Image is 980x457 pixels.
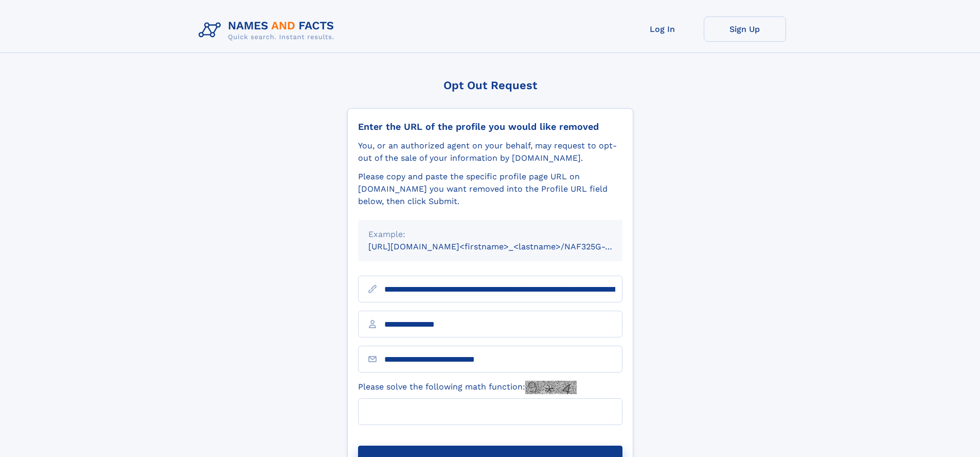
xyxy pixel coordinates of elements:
div: Please copy and paste the specific profile page URL on [DOMAIN_NAME] you want removed into the Pr... [358,171,622,208]
a: Sign Up [704,16,786,42]
div: Enter the URL of the profile you would like removed [358,121,622,132]
div: You, or an authorized agent on your behalf, may request to opt-out of the sale of your informatio... [358,140,622,164]
a: Log In [621,16,704,42]
small: [URL][DOMAIN_NAME]<firstname>_<lastname>/NAF325G-xxxxxxxx [368,242,642,251]
div: Example: [368,228,612,241]
img: Logo Names and Facts [194,16,343,44]
label: Please solve the following math function: [358,381,577,394]
div: Opt Out Request [347,79,633,92]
